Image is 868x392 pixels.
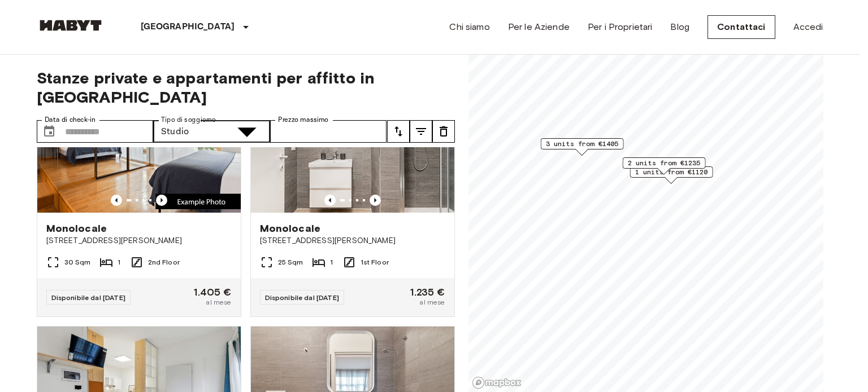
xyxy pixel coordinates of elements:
button: Choose date [38,120,60,143]
span: 2 units from €1235 [627,158,700,168]
span: Disponibile dal [DATE] [51,293,125,302]
span: 1 [330,257,333,267]
span: [STREET_ADDRESS][PERSON_NAME] [46,235,232,246]
a: Mapbox logo [472,376,522,389]
a: Blog [670,20,689,34]
span: 1st Floor [361,257,389,267]
span: al mese [206,297,231,307]
a: Contattaci [708,15,775,39]
span: 1.405 € [194,287,231,297]
div: Map marker [622,157,705,175]
button: tune [410,120,432,143]
span: Monolocale [260,222,321,235]
span: Stanze private e appartamenti per affitto in [GEOGRAPHIC_DATA] [37,68,455,107]
img: Habyt [37,20,105,31]
a: Per le Aziende [508,20,570,34]
span: 2nd Floor [148,257,180,267]
div: Studio [153,120,224,143]
label: Data di check-in [45,115,96,125]
div: Map marker [630,166,713,184]
span: 1.235 € [410,287,445,297]
a: Per i Proprietari [588,20,653,34]
div: Map marker [540,138,623,156]
button: tune [432,120,455,143]
button: Previous image [324,195,336,206]
button: Previous image [156,195,167,206]
span: Disponibile dal [DATE] [265,293,339,302]
span: 3 units from €1405 [545,139,618,149]
label: Tipo di soggiorno [161,115,216,125]
a: Accedi [793,20,823,34]
a: Chi siamo [449,20,489,34]
button: tune [387,120,410,143]
span: 1 [118,257,120,267]
span: 30 Sqm [64,257,91,267]
p: [GEOGRAPHIC_DATA] [141,20,235,34]
label: Prezzo massimo [278,115,328,125]
span: 1 units from €1120 [635,167,708,177]
button: Previous image [111,195,122,206]
span: [STREET_ADDRESS][PERSON_NAME] [260,235,445,246]
button: Previous image [370,195,381,206]
span: 25 Sqm [278,257,303,267]
span: al mese [419,297,445,307]
span: Monolocale [46,222,107,235]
